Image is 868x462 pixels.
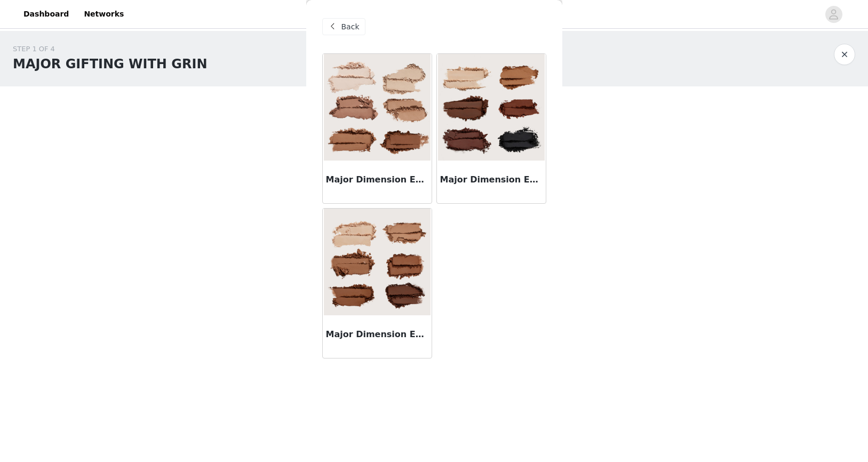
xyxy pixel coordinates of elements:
[326,328,428,341] h3: Major Dimension Essential Artistry Edit Eyeshadow Palette - Medium
[324,209,431,315] img: Major Dimension Essential Artistry Edit Eyeshadow Palette - Medium
[77,2,130,26] a: Networks
[13,54,208,74] h1: MAJOR GIFTING WITH GRIN
[341,21,360,33] span: Back
[13,44,208,54] div: STEP 1 OF 4
[324,54,431,161] img: Major Dimension Essential Artistry Edit Eyeshadow Palette - Light
[326,173,428,186] h3: Major Dimension Essential Artistry Edit Eyeshadow Palette - Light
[17,2,75,26] a: Dashboard
[829,6,839,23] div: avatar
[438,54,545,161] img: Major Dimension Essential Artistry Edit Eyeshadow Palette - Deep
[440,173,543,186] h3: Major Dimension Essential Artistry Edit Eyeshadow Palette - Deep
